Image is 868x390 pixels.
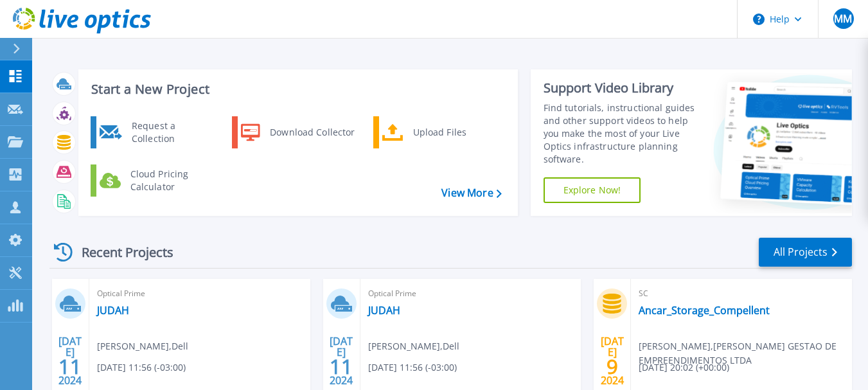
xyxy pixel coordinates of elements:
div: Upload Files [407,120,502,145]
a: View More [441,187,501,199]
h3: Start a New Project [91,82,501,96]
div: Find tutorials, instructional guides and other support videos to help you make the most of your L... [544,102,704,166]
div: Support Video Library [544,80,704,96]
span: [DATE] 11:56 (-03:00) [368,360,457,375]
a: JUDAH [97,304,129,317]
span: SC [639,287,844,301]
a: JUDAH [368,304,400,317]
div: [DATE] 2024 [329,337,353,384]
span: Optical Prime [97,287,303,301]
div: [DATE] 2024 [600,337,624,384]
span: [DATE] 11:56 (-03:00) [97,360,186,375]
a: Request a Collection [91,116,222,148]
span: MM [834,13,852,24]
a: Ancar_Storage_Compellent [639,304,770,317]
div: Request a Collection [125,120,219,145]
a: All Projects [759,238,852,267]
span: [PERSON_NAME] , Dell [97,339,188,353]
div: Download Collector [263,120,360,145]
a: Explore Now! [544,177,641,203]
span: [DATE] 20:02 (+00:00) [639,360,729,375]
span: 9 [607,361,618,372]
a: Download Collector [232,116,364,148]
a: Upload Files [373,116,505,148]
a: Cloud Pricing Calculator [91,164,222,197]
span: Optical Prime [368,287,574,301]
div: Recent Projects [49,236,191,268]
div: Cloud Pricing Calculator [124,168,219,193]
div: [DATE] 2024 [58,337,82,384]
span: 11 [58,361,82,372]
span: 11 [330,361,353,372]
span: [PERSON_NAME] , [PERSON_NAME] GESTAO DE EMPREENDIMENTOS LTDA [639,339,852,368]
span: [PERSON_NAME] , Dell [368,339,459,353]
